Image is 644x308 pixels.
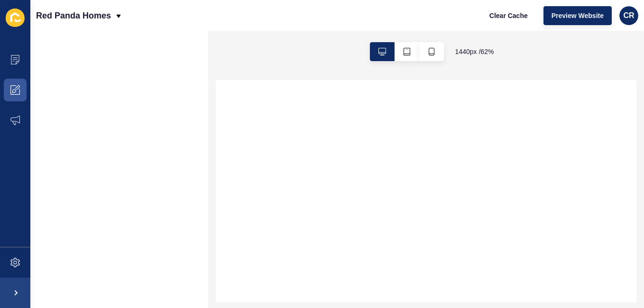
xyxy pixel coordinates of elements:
[623,11,634,20] span: CR
[455,47,494,56] span: 1440 px / 62 %
[489,11,528,20] span: Clear Cache
[481,6,536,25] button: Clear Cache
[552,11,604,20] span: Preview Website
[36,4,111,27] p: Red Panda Homes
[543,6,612,25] button: Preview Website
